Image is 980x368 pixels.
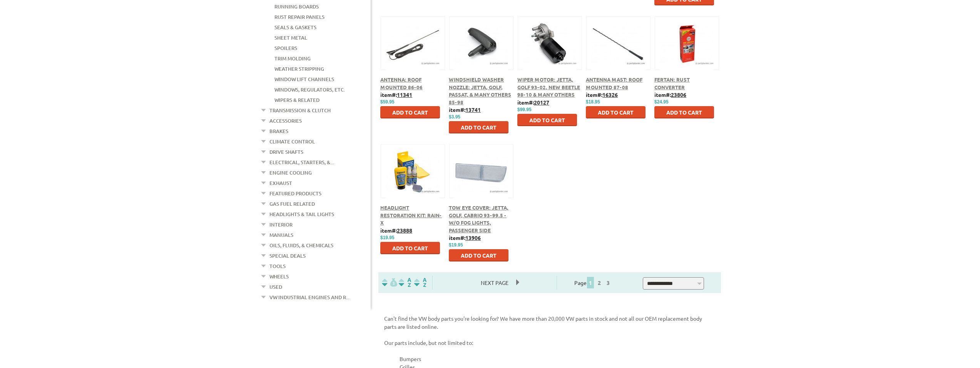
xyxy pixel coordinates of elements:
[517,114,577,126] button: Add to Cart
[413,278,428,287] img: Sort by Sales Rank
[598,109,634,116] span: Add to Cart
[605,279,612,286] a: 3
[587,277,594,288] span: 1
[384,339,715,347] p: Our parts include, but not limited to:
[671,91,686,98] u: 23806
[380,235,395,240] span: $19.95
[654,106,714,118] button: Add to Cart
[449,76,511,105] a: Windshield Washer Nozzle: Jetta, Golf, Passat, & Many Others 85-98
[269,282,282,292] a: Used
[397,91,412,98] u: 11341
[596,279,603,286] a: 2
[269,292,350,302] a: VW Industrial Engines and R...
[449,242,463,248] span: $19.95
[274,74,334,84] a: Window Lift Channels
[400,355,715,363] li: Bumpers
[269,168,312,178] a: Engine Cooling
[449,121,508,133] button: Add to Cart
[269,188,321,198] a: Featured Products
[449,234,481,241] b: item#:
[397,227,412,234] u: 23888
[269,251,306,261] a: Special Deals
[274,12,324,22] a: Rust Repair Panels
[517,99,549,106] b: item#:
[274,33,307,43] a: Sheet Metal
[380,91,412,98] b: item#:
[654,91,686,98] b: item#:
[380,76,423,90] a: Antenna: Roof Mounted 86-06
[517,76,580,98] a: Wiper Motor: Jetta, Golf 93-02, New Beetle 98-10 & Many Others
[473,277,516,288] span: Next Page
[380,227,412,234] b: item#:
[602,91,618,98] u: 16326
[269,126,288,136] a: Brakes
[461,252,497,259] span: Add to Cart
[465,234,481,241] u: 13906
[397,278,413,287] img: Sort by Headline
[380,106,440,118] button: Add to Cart
[654,76,690,90] a: Fertan: Rust Converter
[269,230,293,240] a: Manuals
[382,278,397,287] img: filterpricelow.svg
[269,199,315,209] a: Gas Fuel Related
[449,106,481,113] b: item#:
[269,240,333,250] a: Oils, Fluids, & Chemicals
[380,99,395,105] span: $59.95
[666,109,702,116] span: Add to Cart
[517,107,532,112] span: $99.95
[392,109,428,116] span: Add to Cart
[274,64,324,74] a: Weather Stripping
[269,261,286,271] a: Tools
[392,245,428,251] span: Add to Cart
[380,204,442,226] a: Headlight Restoration Kit: Rain-X
[269,209,334,219] a: Headlights & Tail Lights
[269,137,315,147] a: Climate Control
[461,124,497,131] span: Add to Cart
[465,106,481,113] u: 13741
[473,279,516,286] a: Next Page
[269,220,293,230] a: Interior
[274,43,297,53] a: Spoilers
[449,204,508,233] a: Tow Eye Cover: Jetta, Golf, Cabrio 93-99.5 - w/o Fog Lights, Passenger Side
[274,53,311,63] a: Trim Molding
[269,178,292,188] a: Exhaust
[384,315,715,331] p: Can't find the VW body parts you're looking for? We have more than 20,000 VW parts in stock and n...
[269,105,331,115] a: Transmission & Clutch
[586,99,600,105] span: $18.95
[586,91,618,98] b: item#:
[269,116,302,126] a: Accessories
[269,157,334,167] a: Electrical, Starters, &...
[654,99,669,105] span: $24.95
[449,249,508,261] button: Add to Cart
[269,147,303,157] a: Drive Shafts
[274,2,319,12] a: Running Boards
[269,271,289,281] a: Wheels
[380,242,440,254] button: Add to Cart
[274,22,316,32] a: Seals & Gaskets
[557,276,629,290] div: Page
[274,85,345,95] a: Windows, Regulators, Etc.
[529,117,565,123] span: Add to Cart
[274,95,319,105] a: Wipers & Related
[586,76,642,90] a: Antenna Mast: Roof Mounted 87-08
[449,114,460,120] span: $3.95
[534,99,549,106] u: 20127
[586,106,646,118] button: Add to Cart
